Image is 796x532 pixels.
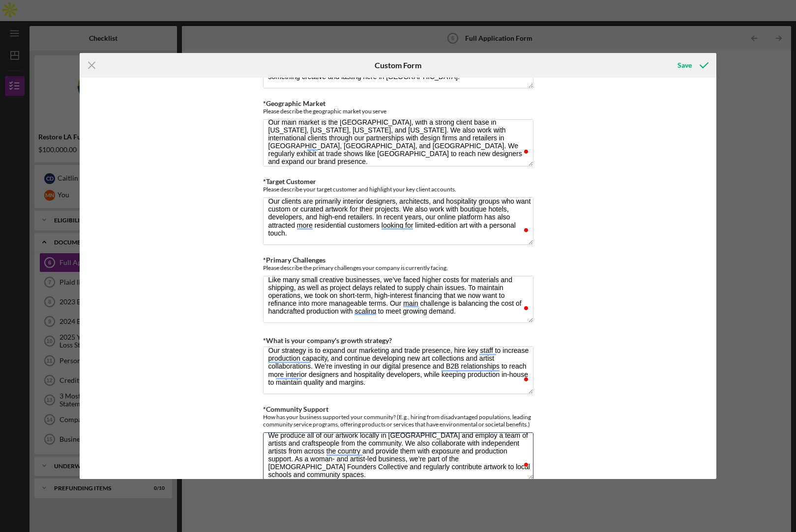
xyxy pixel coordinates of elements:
[263,405,328,413] label: *Community Support
[263,432,533,479] textarea: To enrich screen reader interactions, please activate Accessibility in Grammarly extension settings
[263,264,533,271] div: Please describe the primary challenges your company is currently facing.
[263,276,533,323] textarea: To enrich screen reader interactions, please activate Accessibility in Grammarly extension settings
[263,256,325,264] label: *Primary Challenges
[263,346,533,394] textarea: To enrich screen reader interactions, please activate Accessibility in Grammarly extension settings
[375,61,421,70] h6: Custom Form
[263,197,533,244] textarea: To enrich screen reader interactions, please activate Accessibility in Grammarly extension settings
[263,336,392,345] label: *What is your company's growth strategy?
[263,99,325,107] label: *Geographic Market
[263,177,316,186] label: *Target Customer
[263,107,533,115] div: Please describe the geographic market you serve
[678,55,692,75] div: Save
[263,119,533,166] textarea: To enrich screen reader interactions, please activate Accessibility in Grammarly extension settings
[668,55,716,75] button: Save
[263,413,533,428] div: How has your business supported your community? (E.g., hiring from disadvantaged populations, lea...
[263,186,533,193] div: Please describe your target customer and highlight your key client accounts.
